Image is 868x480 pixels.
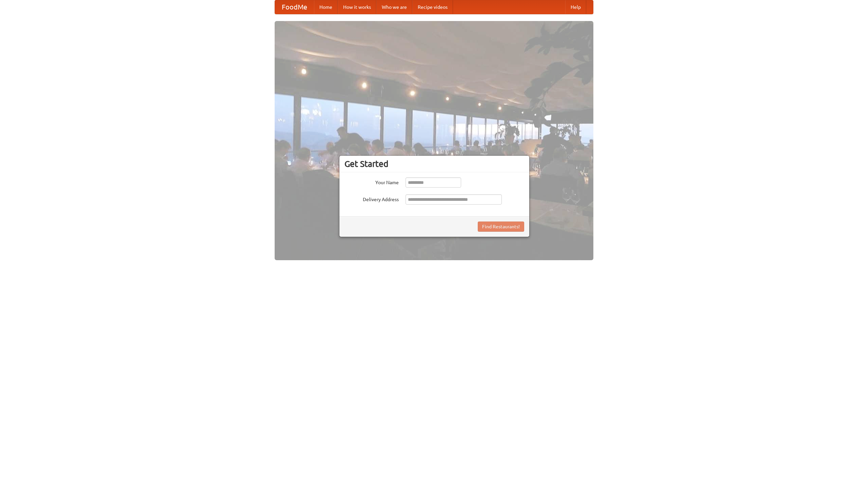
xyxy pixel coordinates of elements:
label: Delivery Address [344,194,399,203]
a: Home [314,0,338,14]
a: How it works [338,0,376,14]
a: FoodMe [275,0,314,14]
a: Recipe videos [412,0,453,14]
a: Help [565,0,586,14]
button: Find Restaurants! [478,222,524,232]
h3: Get Started [344,159,524,169]
label: Your Name [344,177,399,186]
a: Who we are [376,0,412,14]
